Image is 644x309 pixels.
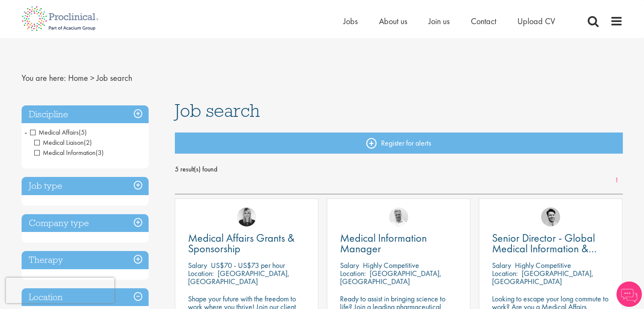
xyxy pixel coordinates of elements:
p: Highly Competitive [363,260,419,270]
p: Highly Competitive [515,260,571,270]
span: 5 result(s) found [175,163,623,176]
p: US$70 - US$73 per hour [211,260,285,270]
h3: Company type [22,214,149,232]
a: breadcrumb link [68,72,88,83]
h3: Job type [22,177,149,195]
span: Medical Liaison [34,138,92,147]
p: [GEOGRAPHIC_DATA], [GEOGRAPHIC_DATA] [492,268,594,286]
img: Chatbot [616,281,642,307]
span: Medical Affairs [30,128,87,137]
span: Medical Information Manager [340,231,427,256]
span: Salary [340,260,359,270]
span: Location: [492,268,518,278]
h3: Discipline [22,105,149,124]
span: Medical Information [34,148,96,157]
span: Job search [97,72,132,83]
span: Salary [492,260,511,270]
img: Joshua Bye [389,207,408,226]
span: Location: [340,268,366,278]
a: Jobs [343,16,358,27]
a: Medical Affairs Grants & Sponsorship [188,233,305,254]
span: Medical Information [34,148,104,157]
span: Location: [188,268,214,278]
iframe: reCAPTCHA [6,278,114,303]
a: Register for alerts [175,132,623,154]
a: Contact [471,16,496,27]
span: (2) [84,138,92,147]
span: > [90,72,94,83]
span: Job search [175,99,260,122]
span: - [25,126,27,138]
img: Thomas Pinnock [541,207,560,226]
a: Senior Director - Global Medical Information & Medical Affairs [492,233,609,254]
span: (3) [96,148,104,157]
span: Salary [188,260,207,270]
a: About us [379,16,407,27]
img: Janelle Jones [237,207,256,226]
a: Medical Information Manager [340,233,457,254]
span: Medical Liaison [34,138,84,147]
span: Senior Director - Global Medical Information & Medical Affairs [492,231,597,266]
a: Join us [428,16,450,27]
p: [GEOGRAPHIC_DATA], [GEOGRAPHIC_DATA] [188,268,290,286]
span: Medical Affairs Grants & Sponsorship [188,231,295,256]
span: (5) [79,128,87,137]
span: You are here: [22,72,66,83]
a: Upload CV [517,16,555,27]
a: 1 [611,176,623,185]
span: Medical Affairs [30,128,79,137]
p: [GEOGRAPHIC_DATA], [GEOGRAPHIC_DATA] [340,268,442,286]
h3: Therapy [22,251,149,269]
